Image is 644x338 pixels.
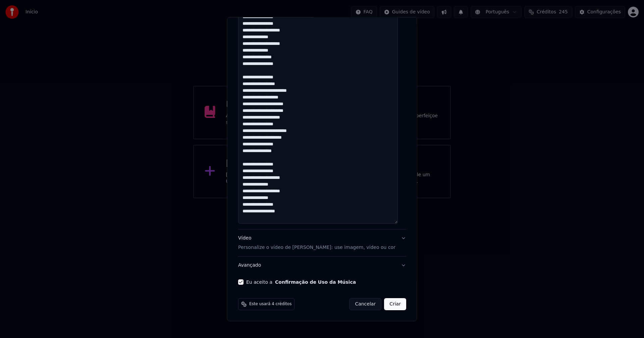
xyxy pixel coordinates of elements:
button: VídeoPersonalize o vídeo de [PERSON_NAME]: use imagem, vídeo ou cor [238,229,406,256]
label: Eu aceito a [246,280,356,284]
p: Personalize o vídeo de [PERSON_NAME]: use imagem, vídeo ou cor [238,244,395,251]
button: Avançado [238,257,406,274]
button: Eu aceito a [275,280,356,284]
span: Este usará 4 créditos [249,301,291,307]
button: Criar [384,298,406,310]
div: Vídeo [238,235,395,251]
button: Cancelar [349,298,381,310]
